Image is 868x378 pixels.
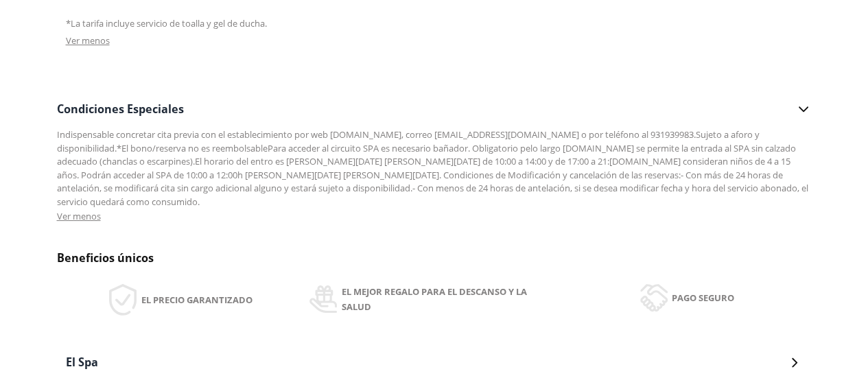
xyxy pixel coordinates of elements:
[66,355,803,370] button: El Spa
[57,210,101,224] button: Ver menos
[672,290,734,305] span: Pago seguro
[57,102,812,117] button: Condiciones Especiales
[66,34,110,48] button: Ver menos
[66,17,421,31] p: *La tarifa incluye servicio de toalla y gel de ducha.
[57,250,154,265] span: Beneficios únicos
[66,34,110,47] span: Ver menos
[141,292,253,307] span: El precio garantizado
[57,210,101,222] span: Ver menos
[57,128,812,209] div: Indispensable concretar cita previa con el establecimiento por web [DOMAIN_NAME], correo [EMAIL_A...
[57,102,184,117] span: Condiciones Especiales
[342,284,559,314] span: El mejor regalo para el descanso y la salud
[66,355,98,370] span: El Spa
